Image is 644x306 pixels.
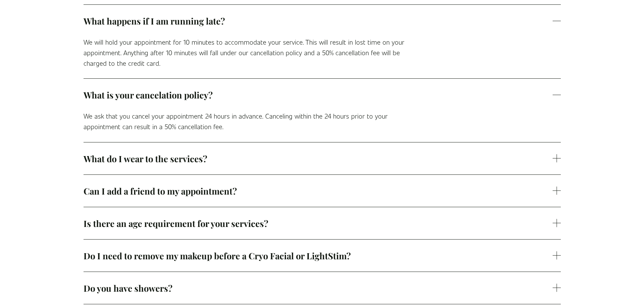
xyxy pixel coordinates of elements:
button: Do you have showers? [84,272,561,304]
button: What do I wear to the services? [84,142,561,174]
button: Can I add a friend to my appointment? [84,175,561,207]
span: What happens if I am running late? [84,15,553,27]
p: We ask that you cancel your appointment 24 hours in advance. Canceling within the 24 hours prior ... [84,111,418,132]
button: What is your cancelation policy? [84,79,561,111]
span: What is your cancelation policy? [84,89,553,101]
span: What do I wear to the services? [84,153,553,164]
div: What is your cancelation policy? [84,111,561,142]
span: Is there an age requirement for your services? [84,217,553,229]
span: Do you have showers? [84,282,553,294]
button: What happens if I am running late? [84,5,561,37]
span: Can I add a friend to my appointment? [84,185,553,197]
button: Do I need to remove my makeup before a Cryo Facial or LightStim? [84,240,561,272]
p: We will hold your appointment for 10 minutes to accommodate your service. This will result in los... [84,37,418,68]
button: Is there an age requirement for your services? [84,207,561,239]
span: Do I need to remove my makeup before a Cryo Facial or LightStim? [84,250,553,261]
div: What happens if I am running late? [84,37,561,78]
